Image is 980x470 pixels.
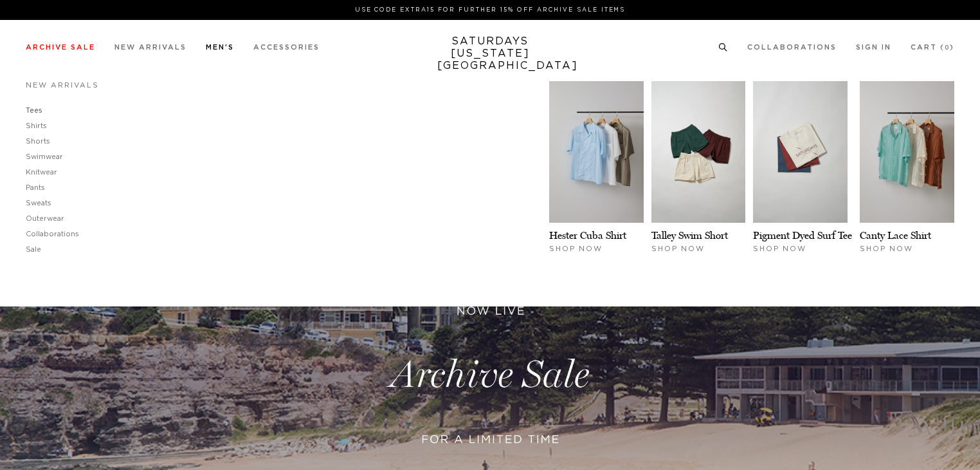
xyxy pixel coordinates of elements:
[26,246,41,253] a: Sale
[945,45,950,51] small: 0
[253,44,320,51] a: Accessories
[856,44,891,51] a: Sign In
[114,44,186,51] a: New Arrivals
[911,44,954,51] a: Cart (0)
[26,122,47,129] a: Shirts
[31,5,949,15] p: Use Code EXTRA15 for Further 15% Off Archive Sale Items
[26,230,79,238] a: Collaborations
[26,215,64,222] a: Outerwear
[26,200,51,207] a: Sweats
[549,229,626,241] a: Hester Cuba Shirt
[26,138,50,145] a: Shorts
[26,44,95,51] a: Archive Sale
[860,229,931,241] a: Canty Lace Shirt
[206,44,234,51] a: Men's
[651,229,728,241] a: Talley Swim Short
[26,82,99,89] a: New Arrivals
[753,229,852,241] a: Pigment Dyed Surf Tee
[26,184,45,191] a: Pants
[26,169,57,176] a: Knitwear
[26,153,63,160] a: Swimwear
[747,44,837,51] a: Collaborations
[26,107,42,114] a: Tees
[437,35,543,72] a: SATURDAYS[US_STATE][GEOGRAPHIC_DATA]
